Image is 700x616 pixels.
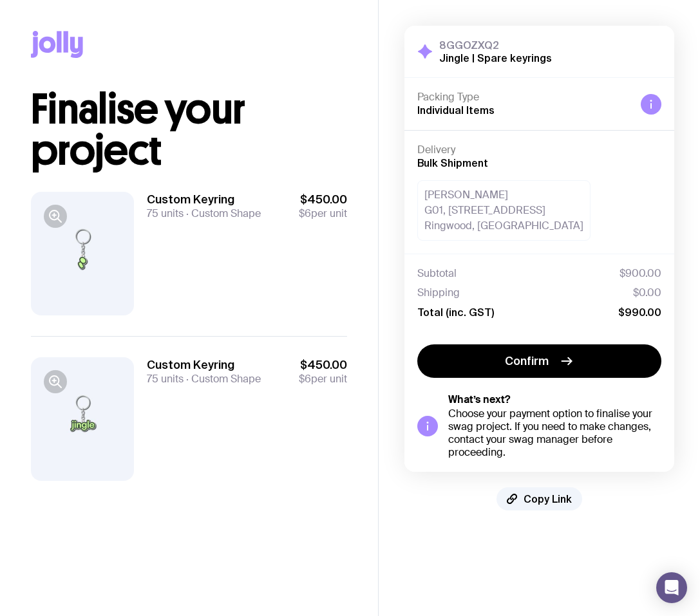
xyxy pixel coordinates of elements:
h1: Finalise your project [31,89,347,171]
div: Open Intercom Messenger [656,572,687,603]
span: Total (inc. GST) [417,306,494,319]
h5: What’s next? [448,393,661,406]
span: 75 units [147,372,184,386]
h3: 8GGOZXQ2 [439,39,552,51]
span: Bulk Shipment [417,157,488,169]
span: $6 [299,207,311,220]
button: Copy Link [497,487,582,510]
span: Custom Shape [184,207,261,220]
span: Individual Items [417,104,495,116]
span: per unit [299,207,347,220]
span: $450.00 [299,192,347,207]
span: $990.00 [618,306,661,319]
span: Shipping [417,286,460,299]
span: $900.00 [620,267,661,280]
h4: Delivery [417,144,661,156]
span: 75 units [147,207,184,220]
span: per unit [299,373,347,386]
span: $0.00 [633,286,661,299]
h3: Custom Keyring [147,357,261,373]
h2: Jingle | Spare keyrings [439,51,552,64]
div: Choose your payment option to finalise your swag project. If you need to make changes, contact yo... [448,407,661,459]
button: Confirm [417,344,661,378]
div: [PERSON_NAME] G01, [STREET_ADDRESS] Ringwood, [GEOGRAPHIC_DATA] [417,180,591,241]
span: $6 [299,372,311,386]
h4: Packing Type [417,91,630,104]
span: Subtotal [417,267,457,280]
span: Custom Shape [184,372,261,386]
span: Copy Link [524,492,572,505]
span: Confirm [505,353,549,369]
span: $450.00 [299,357,347,373]
h3: Custom Keyring [147,192,261,207]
